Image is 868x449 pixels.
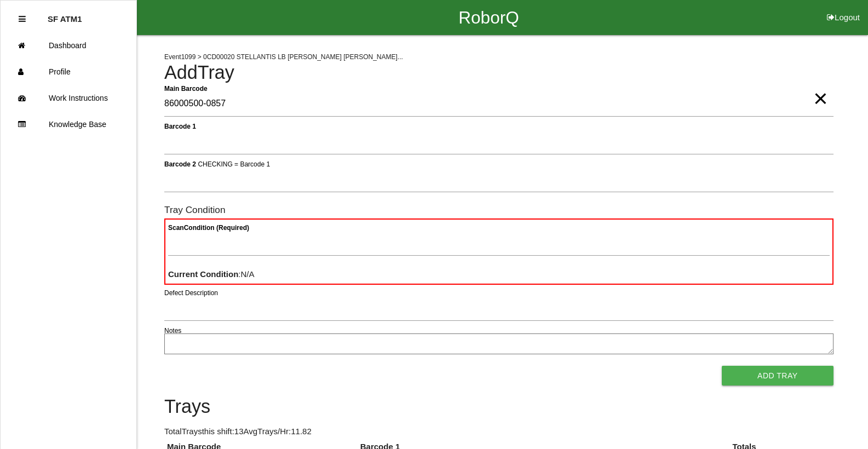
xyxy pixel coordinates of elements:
div: Close [19,6,26,32]
b: Scan Condition (Required) [168,224,249,232]
label: Notes [164,326,181,336]
label: Defect Description [164,288,218,298]
p: SF ATM1 [48,6,82,24]
h6: Tray Condition [164,205,833,215]
b: Main Barcode [164,84,208,92]
b: Barcode 1 [164,122,196,130]
b: Current Condition [168,269,238,279]
a: Work Instructions [1,85,136,111]
span: CHECKING = Barcode 1 [198,160,270,168]
span: Event 1099 > 0CD00020 STELLANTIS LB [PERSON_NAME] [PERSON_NAME]... [164,53,403,61]
button: Add Tray [722,366,833,385]
input: Required [164,91,833,117]
a: Profile [1,59,136,85]
h4: Trays [164,396,833,417]
a: Knowledge Base [1,111,136,137]
b: Barcode 2 [164,160,196,168]
p: Total Trays this shift: 13 Avg Trays /Hr: 11.82 [164,425,833,438]
span: : N/A [168,269,255,279]
h4: Add Tray [164,62,833,83]
a: Dashboard [1,32,136,59]
span: Clear Input [813,77,827,99]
